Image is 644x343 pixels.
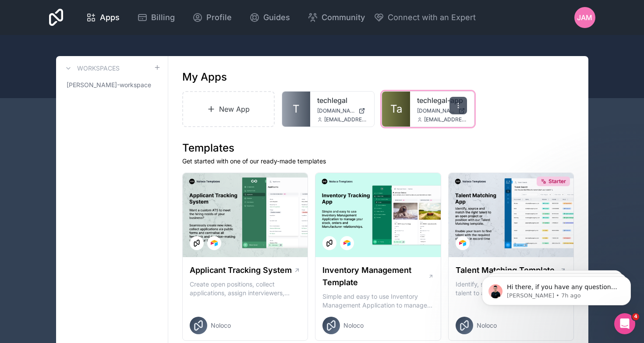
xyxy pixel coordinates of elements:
[282,92,310,127] a: T
[190,280,301,297] p: Create open positions, collect applications, assign interviewers, centralise candidate feedback a...
[324,116,367,123] span: [EMAIL_ADDRESS][DOMAIN_NAME]
[63,63,120,74] a: Workspaces
[317,107,355,114] span: [DOMAIN_NAME]
[151,11,175,24] span: Billing
[322,264,428,289] h1: Inventory Management Template
[301,8,372,27] a: Community
[242,8,297,27] a: Guides
[382,92,410,127] a: Ta
[417,95,467,106] a: techlegal-app
[63,77,161,93] a: [PERSON_NAME]-workspace
[322,292,434,310] p: Simple and easy to use Inventory Management Application to manage your stock, orders and Manufact...
[614,313,635,334] iframe: Intercom live chat
[182,141,574,155] h1: Templates
[317,107,367,114] a: [DOMAIN_NAME]
[263,11,290,24] span: Guides
[211,321,231,330] span: Noloco
[190,264,292,276] h1: Applicant Tracking System
[343,240,350,247] img: Airtable Logo
[456,264,555,276] h1: Talent Matching Template
[343,321,364,330] span: Noloco
[100,11,120,24] span: Apps
[77,64,120,73] h3: Workspaces
[130,8,182,27] a: Billing
[374,11,476,24] button: Connect with an Expert
[67,81,151,89] span: [PERSON_NAME]-workspace
[317,95,367,106] a: techlegal
[577,12,592,23] span: JAM
[424,116,467,123] span: [EMAIL_ADDRESS][DOMAIN_NAME]
[417,107,455,114] span: [DOMAIN_NAME]
[79,8,127,27] a: Apps
[293,102,300,116] span: T
[185,8,239,27] a: Profile
[211,240,218,247] img: Airtable Logo
[548,178,566,185] span: Starter
[182,157,574,166] p: Get started with one of our ready-made templates
[388,11,476,24] span: Connect with an Expert
[182,91,275,127] a: New App
[417,107,467,114] a: [DOMAIN_NAME]
[459,240,466,247] img: Airtable Logo
[182,70,227,84] h1: My Apps
[469,258,644,319] iframe: Intercom notifications message
[206,11,232,24] span: Profile
[322,11,365,24] span: Community
[632,313,639,320] span: 4
[477,321,497,330] span: Noloco
[390,102,402,116] span: Ta
[456,280,567,297] p: Identify, source and match the right talent to an open project or position with our Talent Matchi...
